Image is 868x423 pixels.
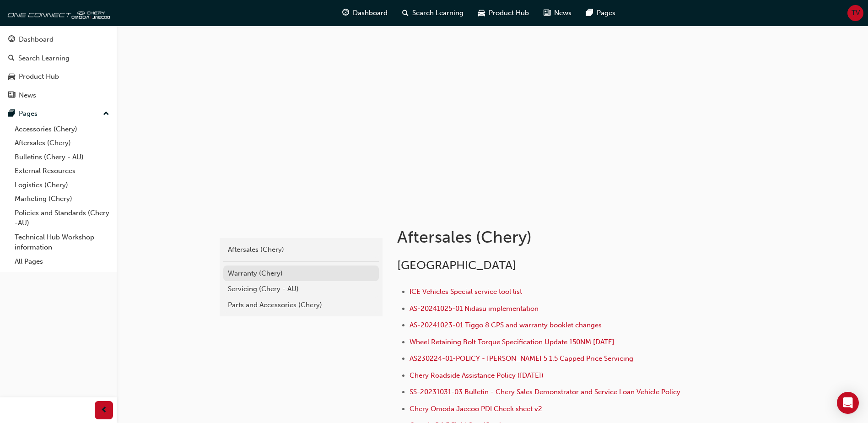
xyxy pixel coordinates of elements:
a: AS-20241025-01 Nidasu implementation [410,304,539,313]
img: oneconnect [5,4,110,22]
span: Product Hub [489,8,529,18]
a: Product Hub [4,68,113,85]
a: Dashboard [4,31,113,48]
span: guage-icon [8,36,15,44]
span: News [554,8,571,18]
a: Aftersales (Chery) [11,136,113,150]
span: car-icon [478,7,485,19]
span: news-icon [544,7,550,19]
div: Open Intercom Messenger [837,392,859,414]
a: Marketing (Chery) [11,192,113,206]
button: Pages [4,105,113,122]
div: Aftersales (Chery) [228,244,374,255]
div: Search Learning [18,53,70,64]
button: DashboardSearch LearningProduct HubNews [4,29,113,105]
span: TV [852,8,860,18]
a: search-iconSearch Learning [395,4,471,22]
a: car-iconProduct Hub [471,4,536,22]
h1: Aftersales (Chery) [397,227,697,247]
a: News [4,87,113,104]
a: Servicing (Chery - AU) [223,281,379,297]
div: Warranty (Chery) [228,268,374,279]
span: search-icon [8,54,15,63]
a: External Resources [11,164,113,178]
div: Dashboard [19,34,54,45]
a: news-iconNews [536,4,579,22]
a: Accessories (Chery) [11,122,113,136]
a: Chery Omoda Jaecoo PDI Check sheet v2 [410,405,542,413]
a: Wheel Retaining Bolt Torque Specification Update 150NM [DATE] [410,338,615,346]
span: pages-icon [8,110,15,118]
button: TV [847,5,863,21]
span: prev-icon [101,405,108,416]
a: AS-20241023-01 Tiggo 8 CPS and warranty booklet changes [410,321,602,329]
span: up-icon [103,108,109,120]
a: SS-20231031-03 Bulletin - Chery Sales Demonstrator and Service Loan Vehicle Policy [410,388,680,396]
span: Search Learning [412,8,464,18]
a: Parts and Accessories (Chery) [223,297,379,313]
a: guage-iconDashboard [335,4,395,22]
div: Pages [19,108,38,119]
a: Bulletins (Chery - AU) [11,150,113,164]
a: pages-iconPages [579,4,623,22]
a: Policies and Standards (Chery -AU) [11,206,113,230]
div: Product Hub [19,71,59,82]
a: Warranty (Chery) [223,266,379,282]
a: All Pages [11,255,113,269]
a: Search Learning [4,50,113,67]
a: AS230224-01-POLICY - [PERSON_NAME] 5 1.5 Capped Price Servicing [410,354,633,363]
div: Servicing (Chery - AU) [228,284,374,294]
span: [GEOGRAPHIC_DATA] [397,258,516,272]
div: Parts and Accessories (Chery) [228,300,374,310]
span: Dashboard [353,8,388,18]
a: Aftersales (Chery) [223,242,379,258]
a: Technical Hub Workshop information [11,230,113,255]
span: car-icon [8,73,15,81]
a: ICE Vehicles Special service tool list [410,287,522,296]
a: Chery Roadside Assistance Policy ([DATE]) [410,371,544,380]
span: pages-icon [586,7,593,19]
span: guage-icon [342,7,349,19]
span: news-icon [8,92,15,100]
span: Pages [597,8,615,18]
a: Logistics (Chery) [11,178,113,192]
span: search-icon [402,7,409,19]
div: News [19,90,36,101]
